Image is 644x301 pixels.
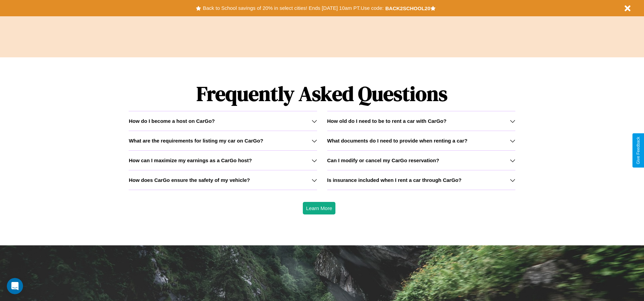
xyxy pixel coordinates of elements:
[129,138,263,144] h3: What are the requirements for listing my car on CarGo?
[201,3,385,13] button: Back to School savings of 20% in select cities! Ends [DATE] 10am PT.Use code:
[385,5,430,11] b: BACK2SCHOOL20
[129,157,252,163] h3: How can I maximize my earnings as a CarGo host?
[327,138,467,144] h3: What documents do I need to provide when renting a car?
[327,157,439,163] h3: Can I modify or cancel my CarGo reservation?
[327,118,447,124] h3: How old do I need to be to rent a car with CarGo?
[303,202,336,214] button: Learn More
[636,137,641,164] div: Give Feedback
[7,278,23,294] iframe: Intercom live chat
[129,76,515,111] h1: Frequently Asked Questions
[129,177,250,183] h3: How does CarGo ensure the safety of my vehicle?
[129,118,215,124] h3: How do I become a host on CarGo?
[327,177,462,183] h3: Is insurance included when I rent a car through CarGo?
